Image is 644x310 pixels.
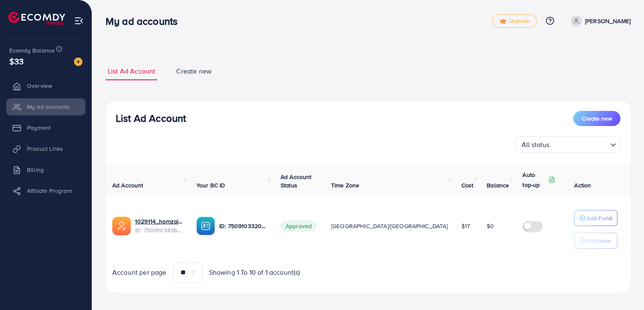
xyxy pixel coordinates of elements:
span: Your BC ID [196,181,225,189]
span: Upgrade [499,18,530,24]
span: Showing 1 To 10 of 1 account(s) [209,268,300,277]
span: $33 [9,55,24,67]
img: tick [499,18,506,24]
button: Withdraw [574,233,617,249]
span: ID: 7509103436252823569 [135,226,183,234]
span: $17 [461,222,470,230]
h3: My ad accounts [106,15,184,27]
a: 1029114_hamzaihsan_1748349397955 [135,217,183,226]
span: Ad Account [112,181,143,189]
span: All status [520,139,551,151]
span: Balance [487,181,509,189]
span: Time Zone [331,181,359,189]
span: Approved [281,221,317,231]
p: Auto top-up [522,170,547,190]
span: Action [574,181,591,189]
span: Create new [176,66,212,76]
p: Add Fund [586,213,612,223]
input: Search for option [552,137,607,151]
button: Add Fund [574,210,617,226]
span: $0 [487,222,494,230]
a: [PERSON_NAME] [567,16,631,26]
img: ic-ba-acc.ded83a64.svg [196,217,215,235]
div: Search for option [515,136,620,153]
span: Ad Account Status [281,173,312,189]
span: Account per page [112,268,167,277]
p: ID: 7509103320876253185 [219,221,267,231]
h3: List Ad Account [116,112,186,124]
span: Ecomdy Balance [9,46,55,55]
button: Create new [573,111,620,126]
span: Create new [582,114,612,123]
img: ic-ads-acc.e4c84228.svg [112,217,131,235]
p: [PERSON_NAME] [585,16,631,26]
a: tickUpgrade [492,14,537,28]
span: [GEOGRAPHIC_DATA]/[GEOGRAPHIC_DATA] [331,222,448,230]
img: image [74,58,82,66]
img: menu [74,16,84,26]
span: Cost [461,181,474,189]
div: <span class='underline'>1029114_hamzaihsan_1748349397955</span></br>7509103436252823569 [135,217,183,234]
img: logo [8,12,65,25]
span: List Ad Account [108,66,155,76]
p: Withdraw [586,236,611,246]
